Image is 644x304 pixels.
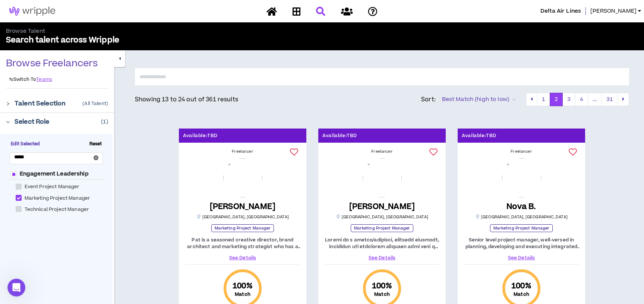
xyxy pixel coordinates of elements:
button: 3 [562,93,575,106]
p: Showing 13 to 24 out of 361 results [135,95,238,104]
p: [GEOGRAPHIC_DATA] , [GEOGRAPHIC_DATA] [196,214,289,220]
p: Marketing Project Manager [351,224,414,232]
span: right [6,120,10,124]
div: Freelancer [324,149,440,155]
p: Sort: [421,95,436,104]
small: Match [514,291,529,297]
small: Match [235,291,250,297]
div: Freelancer [185,149,300,155]
span: right [6,102,10,106]
p: Browse Freelancers [6,58,98,70]
a: See Details [185,254,300,261]
span: 100 % [233,281,253,291]
button: 31 [602,93,618,106]
p: Search talent across Wripple [6,35,322,45]
p: Pat is a seasoned creative director, brand architect and marketing strategist who has a knack for... [185,237,300,250]
span: Engagement Leadership [17,170,92,178]
p: Switch To [9,76,36,82]
a: See Details [324,254,440,261]
span: close-circle [94,155,98,162]
h5: Nova B. [506,202,536,211]
a: See Details [464,254,579,261]
p: Marketing Project Manager [490,224,553,232]
span: Edit Selected [8,141,43,148]
p: ( 1 ) [101,118,108,126]
p: Available: TBD [322,132,357,139]
img: rBBQ4gMwoRkOteyAHf40nDeM1YMS8RzwSpAD0SUV.png [223,158,262,197]
h5: [PERSON_NAME] [210,202,276,211]
span: 100 % [372,281,392,291]
p: [GEOGRAPHIC_DATA] , [GEOGRAPHIC_DATA] [336,214,428,220]
img: 2BgHlkUq6jryobf6fbcKz4ivcS1DYwVYfKY8xBUA.png [502,158,541,197]
span: close-circle [94,155,98,160]
p: Loremi do s ametco/adipisci, elitsedd eiusmodt, incididun utl etdolorem aliquaen admi veni q nost... [324,237,440,250]
h5: [PERSON_NAME] [349,202,415,211]
button: 2 [550,93,563,106]
p: Talent Selection [15,99,66,108]
span: Best Match (high to low) [442,94,516,105]
img: mGRoIOAGcJj80pu2ZeJqLixBB5sjEpPh4Ki55xqw.png [363,158,402,197]
div: Freelancer [464,149,579,155]
span: Delta Air Lines [540,7,581,15]
nav: pagination [526,93,629,106]
p: ( All Talent ) [82,101,108,107]
a: Teams [36,76,52,82]
button: ... [588,93,602,106]
span: Technical Project Manager [22,206,92,213]
iframe: Intercom live chat [7,279,25,297]
span: 100 % [511,281,531,291]
span: [PERSON_NAME] [590,7,637,15]
p: Marketing Project Manager [211,224,274,232]
p: Senior level project manager, well-versed in planning, developing and executing integrated advert... [464,237,579,250]
p: Available: TBD [462,132,496,139]
p: [GEOGRAPHIC_DATA] , [GEOGRAPHIC_DATA] [475,214,568,220]
p: Available: TBD [183,132,218,139]
p: Select Role [15,117,50,126]
button: 1 [537,93,550,106]
span: Event Project Manager [22,183,83,190]
p: Browse Talent [6,28,322,35]
span: Marketing Project Manager [22,195,94,202]
span: Reset [86,141,105,148]
small: Match [374,291,390,297]
span: swap [9,77,13,82]
button: 4 [575,93,588,106]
